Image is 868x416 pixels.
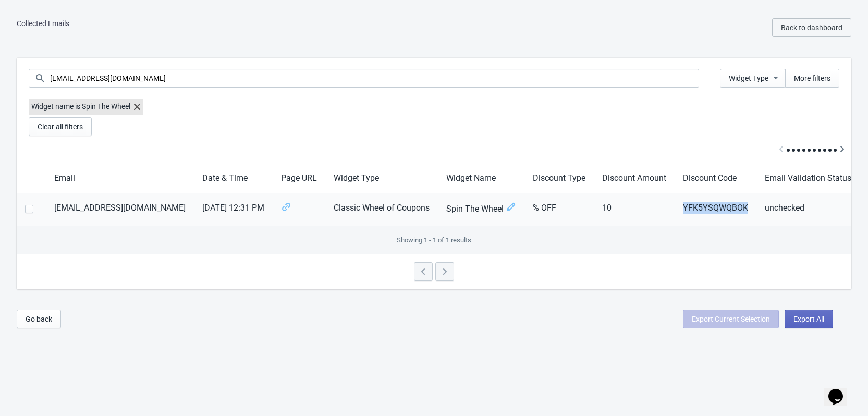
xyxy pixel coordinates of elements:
[781,23,842,32] span: Back to dashboard
[675,193,756,227] td: YFK5YSQWQBOK
[824,374,858,406] iframe: chat widget
[524,164,594,193] th: Discount Type
[26,315,52,323] span: Go back
[756,193,860,227] td: unchecked
[524,193,594,227] td: % OFF
[273,164,325,193] th: Page URL
[50,69,699,88] input: Search email
[17,310,61,328] button: Go back
[29,99,143,115] label: Widget name is Spin The Wheel
[38,123,83,131] span: Clear all filters
[29,117,92,136] button: Clear all filters
[594,193,675,227] td: 10
[794,74,830,82] span: More filters
[785,310,833,328] button: Export All
[594,164,675,193] th: Discount Amount
[675,164,756,193] th: Discount Code
[785,69,839,88] button: More filters
[194,193,273,227] td: [DATE] 12:31 PM
[46,164,194,193] th: Email
[194,164,273,193] th: Date & Time
[833,140,851,160] button: Scroll table right one column
[46,193,194,227] td: [EMAIL_ADDRESS][DOMAIN_NAME]
[720,69,786,88] button: Widget Type
[772,18,851,37] button: Back to dashboard
[793,315,824,323] span: Export All
[756,164,860,193] th: Email Validation Status
[446,202,516,216] span: Spin The Wheel
[325,193,438,227] td: Classic Wheel of Coupons
[325,164,438,193] th: Widget Type
[17,227,851,254] div: Showing 1 - 1 of 1 results
[438,164,524,193] th: Widget Name
[729,74,768,82] span: Widget Type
